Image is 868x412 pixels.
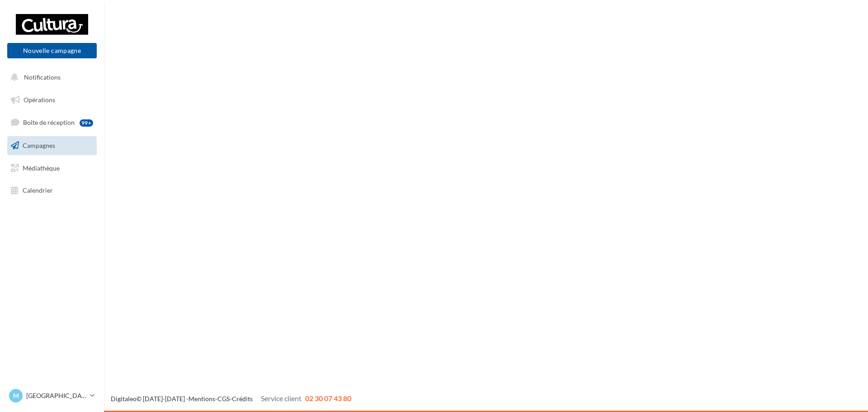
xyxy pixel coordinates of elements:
span: Calendrier [23,186,53,194]
span: Campagnes [23,142,55,149]
button: Notifications [5,68,95,87]
span: M [13,391,19,400]
a: Calendrier [5,181,99,200]
a: Digitaleo [111,395,137,403]
a: CGS [217,395,230,403]
span: Boîte de réception [23,118,75,126]
div: 99+ [80,119,93,127]
span: Notifications [24,73,61,81]
a: Boîte de réception99+ [5,113,99,132]
span: Service client [261,394,302,403]
span: 02 30 07 43 80 [305,394,351,403]
button: Nouvelle campagne [7,43,97,58]
a: Campagnes [5,136,99,155]
a: Opérations [5,90,99,109]
a: M [GEOGRAPHIC_DATA] [7,387,97,404]
p: [GEOGRAPHIC_DATA] [26,391,86,400]
a: Médiathèque [5,159,99,178]
span: Opérations [24,96,55,104]
span: © [DATE]-[DATE] - - - [111,395,351,403]
span: Médiathèque [23,164,60,171]
a: Crédits [232,395,253,403]
a: Mentions [189,395,215,403]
